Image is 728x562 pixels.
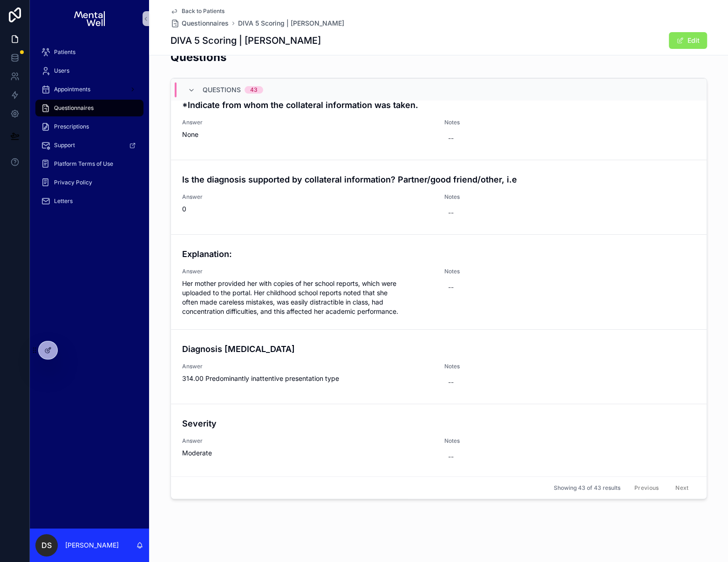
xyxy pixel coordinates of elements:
[54,104,94,112] span: Questionnaires
[669,32,707,49] button: Edit
[182,279,433,316] span: Her mother provided her with copies of her school reports, which were uploaded to the portal. Her...
[30,37,149,222] div: scrollable content
[54,142,75,149] span: Support
[54,160,113,168] span: Platform Terms of Use
[35,156,143,172] a: Platform Terms of Use
[182,119,433,126] span: Answer
[54,86,90,93] span: Appointments
[182,173,695,186] h4: Is the diagnosis supported by collateral information? Partner/good friend/other, i.e
[54,179,92,186] span: Privacy Policy
[74,11,104,26] img: App logo
[444,363,565,370] span: Notes
[182,363,433,370] span: Answer
[35,44,143,61] a: Patients
[182,343,695,355] h4: Diagnosis [MEDICAL_DATA]
[182,268,433,275] span: Answer
[182,448,433,458] span: Moderate
[35,81,143,98] a: Appointments
[182,437,433,445] span: Answer
[182,193,433,201] span: Answer
[35,174,143,191] a: Privacy Policy
[448,378,454,387] div: --
[182,248,695,260] h4: Explanation:
[35,118,143,135] a: Prescriptions
[54,48,75,56] span: Patients
[41,540,52,551] span: DS
[182,99,695,111] h4: *Indicate from whom the collateral information was taken.
[170,49,226,65] h2: Questions
[170,7,225,15] a: Back to Patients
[238,19,344,28] a: DIVA 5 Scoring | [PERSON_NAME]
[182,19,229,28] span: Questionnaires
[182,204,433,214] span: 0
[554,484,620,492] span: Showing 43 of 43 results
[65,541,119,550] p: [PERSON_NAME]
[444,437,565,445] span: Notes
[54,197,73,205] span: Letters
[448,283,454,292] div: --
[182,417,695,430] h4: Severity
[250,86,258,94] div: 43
[444,268,565,275] span: Notes
[444,193,565,201] span: Notes
[35,193,143,210] a: Letters
[448,208,454,217] div: --
[35,62,143,79] a: Users
[54,123,89,130] span: Prescriptions
[203,85,241,95] span: Questions
[182,7,225,15] span: Back to Patients
[448,452,454,461] div: --
[35,137,143,154] a: Support
[54,67,69,74] span: Users
[444,119,565,126] span: Notes
[170,34,321,47] h1: DIVA 5 Scoring | [PERSON_NAME]
[35,100,143,116] a: Questionnaires
[448,134,454,143] div: --
[170,19,229,28] a: Questionnaires
[182,130,433,139] span: None
[182,374,433,383] span: 314.00 Predominantly inattentive presentation type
